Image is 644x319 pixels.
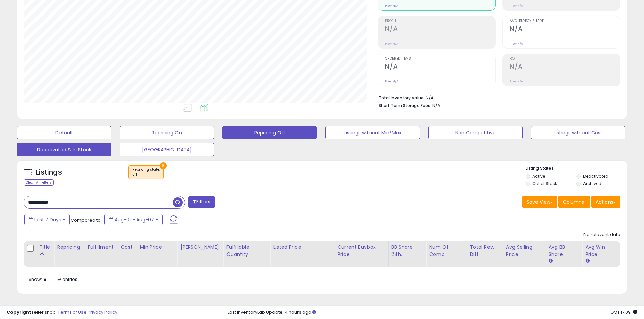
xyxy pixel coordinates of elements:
div: Fulfillable Quantity [226,244,267,258]
div: Avg BB Share [549,244,580,258]
span: Last 7 Days [34,216,61,223]
p: Listing States: [526,165,627,172]
div: Repricing [57,244,82,251]
button: Repricing On [120,126,214,139]
small: Prev: N/A [510,4,523,8]
small: Prev: N/A [385,4,398,8]
b: Total Inventory Value: [379,95,425,101]
b: Short Term Storage Fees: [379,103,431,108]
button: Listings without Cost [531,126,625,139]
button: Deactivated & In Stock [17,143,111,156]
div: Avg Win Price [585,244,617,258]
button: Aug-01 - Aug-07 [104,214,163,225]
span: Show: entries [29,276,77,283]
span: Avg. Buybox Share [510,19,620,23]
span: ROI [510,57,620,61]
button: Listings without Min/Max [325,126,420,139]
div: [PERSON_NAME] [180,244,220,251]
span: Ordered Items [385,57,495,61]
h2: N/A [510,63,620,72]
label: Out of Stock [532,181,557,186]
label: Deactivated [583,173,609,179]
span: N/A [432,102,440,109]
div: No relevant data [583,232,620,238]
small: Prev: N/A [510,42,523,46]
div: Cost [121,244,134,251]
button: Default [17,126,111,139]
div: seller snap | | [7,309,117,316]
small: Avg BB Share. [549,258,553,264]
button: Last 7 Days [24,214,70,225]
div: Min Price [140,244,174,251]
button: Filters [188,196,215,208]
button: Save View [522,196,557,208]
div: Fulfillment [88,244,115,251]
button: [GEOGRAPHIC_DATA] [120,143,214,156]
a: Privacy Policy [88,309,117,315]
h5: Listings [36,168,62,177]
button: × [160,162,167,169]
span: Profit [385,19,495,23]
h2: N/A [510,25,620,34]
small: Prev: N/A [510,79,523,83]
div: BB Share 24h. [391,244,424,258]
div: Current Buybox Price [337,244,386,258]
small: Prev: N/A [385,42,398,46]
button: Actions [591,196,620,208]
span: Repricing state : [132,167,160,177]
span: Compared to: [71,217,102,223]
div: Total Rev. Diff. [470,244,500,258]
div: Last InventoryLab Update: 4 hours ago. [228,309,637,316]
div: Clear All Filters [24,179,54,186]
button: Repricing Off [222,126,317,139]
h2: N/A [385,25,495,34]
label: Archived [583,181,601,186]
span: Aug-01 - Aug-07 [115,216,154,223]
div: Avg Selling Price [506,244,543,258]
span: 2025-08-15 17:09 GMT [610,309,637,315]
small: Avg Win Price. [585,258,589,264]
span: Columns [563,198,584,205]
button: Non Competitive [428,126,523,139]
div: Listed Price [273,244,332,251]
div: off [132,172,160,177]
h2: N/A [385,63,495,72]
small: Prev: N/A [385,79,398,83]
button: Columns [558,196,590,208]
div: Num of Comp. [429,244,464,258]
a: Terms of Use [58,309,87,315]
div: Title [39,244,51,251]
li: N/A [379,93,615,101]
label: Active [532,173,545,179]
strong: Copyright [7,309,31,315]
